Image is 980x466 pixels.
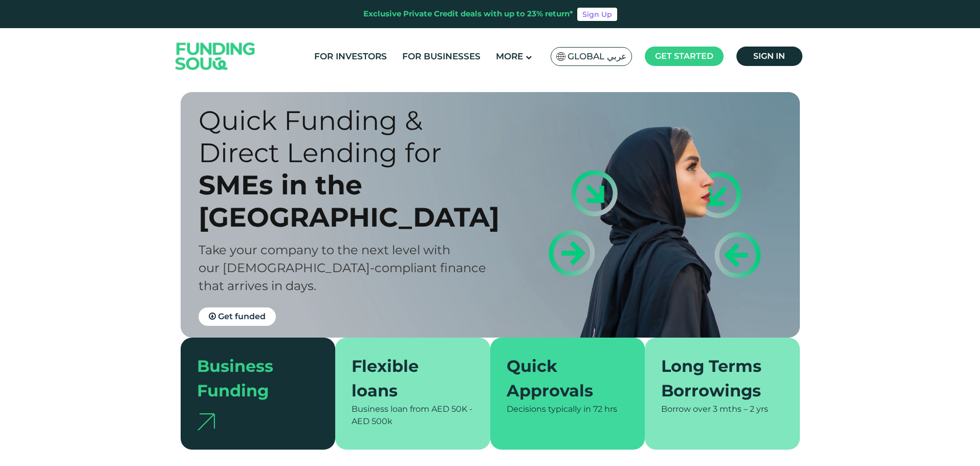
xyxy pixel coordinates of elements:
[400,48,483,65] a: For Businesses
[165,31,266,82] img: Logo
[352,404,429,414] span: Business loan from
[661,354,771,403] div: Long Terms Borrowings
[577,8,617,21] a: Sign Up
[655,51,713,61] span: Get started
[363,8,573,20] div: Exclusive Private Credit deals with up to 23% return*
[199,307,276,326] a: Get funded
[199,169,508,233] div: SMEs in the [GEOGRAPHIC_DATA]
[197,413,215,430] img: arrow
[736,47,802,66] a: Sign in
[218,312,266,321] span: Get funded
[496,51,523,61] span: More
[352,354,462,403] div: Flexible loans
[753,51,785,61] span: Sign in
[507,404,591,414] span: Decisions typically in
[199,242,486,293] span: Take your company to the next level with our [DEMOGRAPHIC_DATA]-compliant finance that arrives in...
[568,51,626,62] span: Global عربي
[713,404,768,414] span: 3 mths – 2 yrs
[556,52,565,61] img: SA Flag
[312,48,389,65] a: For Investors
[197,354,307,403] div: Business Funding
[199,104,508,169] div: Quick Funding & Direct Lending for
[507,354,617,403] div: Quick Approvals
[593,404,617,414] span: 72 hrs
[661,404,711,414] span: Borrow over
